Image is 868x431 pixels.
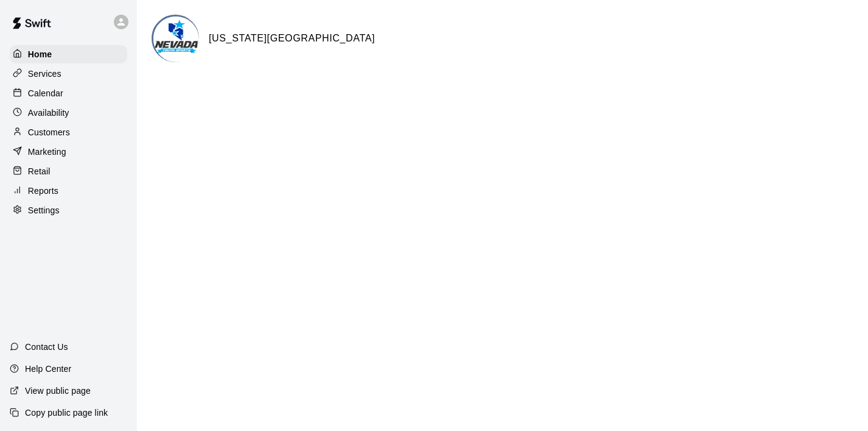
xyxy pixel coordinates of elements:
p: Reports [28,185,58,197]
a: Retail [10,162,127,180]
p: Marketing [28,146,66,158]
a: Reports [10,182,127,200]
h6: [US_STATE][GEOGRAPHIC_DATA] [209,30,375,46]
p: Customers [28,126,70,138]
p: Contact Us [25,341,68,353]
p: Calendar [28,87,63,99]
p: Retail [28,165,51,177]
p: Help Center [25,363,71,375]
p: Services [28,68,61,80]
p: Settings [28,204,60,216]
p: Availability [28,107,69,119]
a: Customers [10,123,127,141]
p: View public page [25,385,91,397]
a: Calendar [10,84,127,102]
p: Copy public page link [25,407,108,419]
a: Settings [10,201,127,219]
a: Home [10,45,127,63]
p: Home [28,48,52,60]
a: Marketing [10,143,127,161]
a: Services [10,65,127,83]
a: Availability [10,104,127,122]
img: Nevada Youth Sports Center logo [153,16,199,62]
